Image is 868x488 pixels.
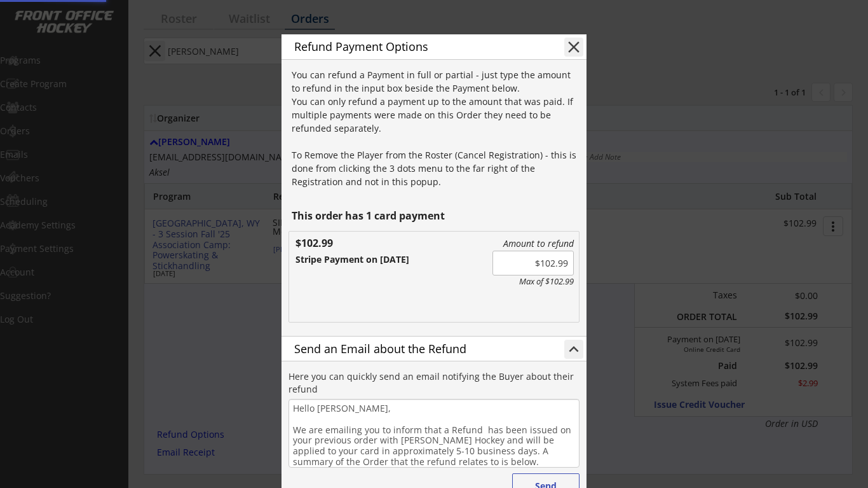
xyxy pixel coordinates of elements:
div: Stripe Payment on [DATE] [295,255,478,264]
button: keyboard_arrow_up [564,340,583,359]
div: Send an Email about the Refund [294,343,545,354]
div: Max of $102.99 [492,277,574,287]
input: Amount to refund [492,251,574,275]
div: Refund Payment Options [294,41,545,52]
div: You can refund a Payment in full or partial - just type the amount to refund in the input box bes... [292,68,580,188]
div: Here you can quickly send an email notifying the Buyer about their refund [288,370,580,395]
div: Amount to refund [492,239,574,249]
div: This order has 1 card payment [292,211,580,221]
div: $102.99 [295,238,360,248]
button: close [564,38,583,57]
